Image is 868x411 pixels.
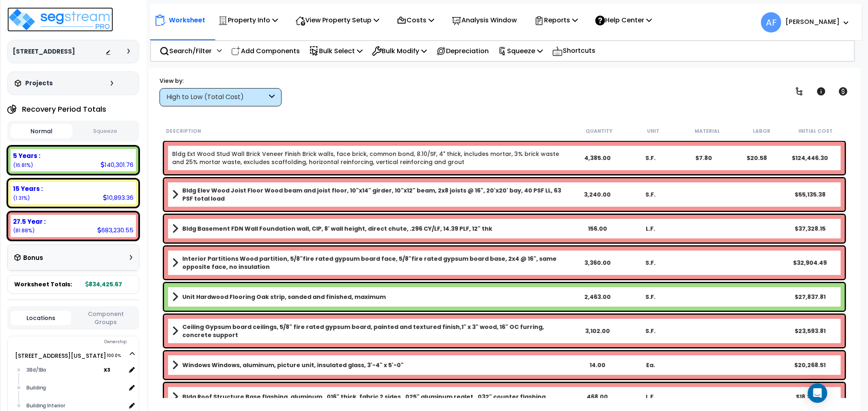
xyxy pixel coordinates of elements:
b: 15 Years : [13,184,43,193]
div: Building Interior [24,401,126,411]
p: Property Info [218,15,278,26]
p: Reports [534,15,578,26]
div: Ownership [24,337,139,347]
button: Squeeze [74,124,136,138]
small: Quantity [586,128,612,134]
div: $32,904.49 [783,259,837,267]
div: View by: [160,77,282,85]
p: Shortcuts [552,45,595,57]
div: Open Intercom Messenger [808,383,827,403]
div: Shortcuts [548,41,600,61]
p: Bulk Select [309,45,363,56]
div: $7.80 [677,154,730,162]
b: [PERSON_NAME] [785,17,840,26]
div: $124,446.30 [783,154,837,162]
small: 1.3054919559222093% [13,195,30,201]
div: $37,328.15 [783,225,837,233]
div: 2,463.00 [571,293,624,301]
a: Assembly Title [172,186,571,203]
span: Worksheet Totals: [14,280,72,288]
a: Assembly Title [172,223,571,234]
div: Add Components [227,41,304,61]
small: Description [166,128,201,134]
a: Assembly Title [172,291,571,303]
div: S.F. [624,293,677,301]
button: Locations [11,311,71,325]
small: Labor [753,128,770,134]
small: 81.88033692683496% [13,227,35,234]
p: Squeeze [498,45,543,56]
div: 683,230.55 [97,226,133,234]
b: 27.5 Year : [13,217,46,226]
b: 5 Years : [13,151,40,160]
div: S.F. [624,327,677,335]
a: [STREET_ADDRESS][US_STATE] 100.0% [15,352,106,360]
button: Normal [11,124,72,138]
h3: [STREET_ADDRESS] [13,48,75,56]
span: 100.0% [107,351,128,361]
div: $20,268.51 [783,361,837,369]
b: Bldg Roof Structure Base flashing, aluminum, .016" thick, fabric 2 sides, .025" aluminum reglet, ... [182,393,546,401]
div: 10,893.36 [103,193,133,202]
div: 156.00 [571,225,624,233]
p: Bulk Modify [372,45,427,56]
p: Help Center [595,15,652,26]
b: Unit Hardwood Flooring Oak strip, sanded and finished, maximum [182,293,386,301]
div: L.F. [624,225,677,233]
p: Costs [397,15,434,26]
a: Assembly Title [172,323,571,339]
button: Component Groups [75,309,136,327]
h3: Projects [25,79,53,87]
div: 3Bd/1Ba [24,365,104,375]
p: Add Components [231,45,300,56]
div: 3,240.00 [571,190,624,199]
div: S.F. [624,259,677,267]
b: Windows Windows, aluminum, picture unit, insulated glass, 3'-4" x 5'-0" [182,361,404,369]
b: 834,425.67 [85,280,122,288]
span: AF [761,12,781,32]
a: Assembly Title [172,391,571,402]
div: High to Low (Total Cost) [166,93,267,102]
b: x [104,366,110,374]
p: Analysis Window [452,15,517,26]
small: Material [695,128,720,134]
div: $27,837.81 [783,293,837,301]
div: S.F. [624,190,677,199]
div: 468.00 [571,393,624,401]
p: Search/Filter [160,45,212,56]
img: logo_pro_r.png [7,7,113,32]
b: Bldg Elev Wood Joist Floor Wood beam and joist floor, 10"x14" girder, 10"x12" beam, 2x8 joists @ ... [182,186,571,203]
div: L.F. [624,393,677,401]
p: Worksheet [169,15,205,26]
h4: Recovery Period Totals [22,105,106,113]
div: $23,593.81 [783,327,837,335]
p: Depreciation [436,45,489,56]
div: $20.58 [730,154,784,162]
div: $18,261.01 [783,393,837,401]
a: Assembly Title [172,255,571,271]
a: Assembly Title [172,359,571,371]
span: location multiplier [104,365,126,375]
small: 16.814171117242832% [13,162,33,169]
div: 3,360.00 [571,259,624,267]
small: Unit [647,128,659,134]
div: Building [24,383,126,393]
div: 140,301.76 [101,160,133,169]
div: $55,135.38 [783,190,837,199]
p: View Property Setup [295,15,379,26]
div: Ea. [624,361,677,369]
small: Initial Cost [798,128,833,134]
div: 4,385.00 [571,154,624,162]
small: 3 [107,367,110,373]
div: Depreciation [432,41,493,61]
a: Individual Item [172,150,571,166]
h3: Bonus [23,255,43,262]
b: Bldg Basement FDN Wall Foundation wall, CIP, 8' wall height, direct chute, .296 CY/LF, 14.39 PLF,... [182,225,492,233]
div: 14.00 [571,361,624,369]
b: Interior Partitions Wood partition, 5/8"fire rated gypsum board face, 5/8"fire rated gypsum board... [182,255,571,271]
div: 3,102.00 [571,327,624,335]
b: Ceiling Gypsum board ceilings, 5/8" fire rated gypsum board, painted and textured finish,1" x 3" ... [182,323,571,339]
div: S.F. [624,154,677,162]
